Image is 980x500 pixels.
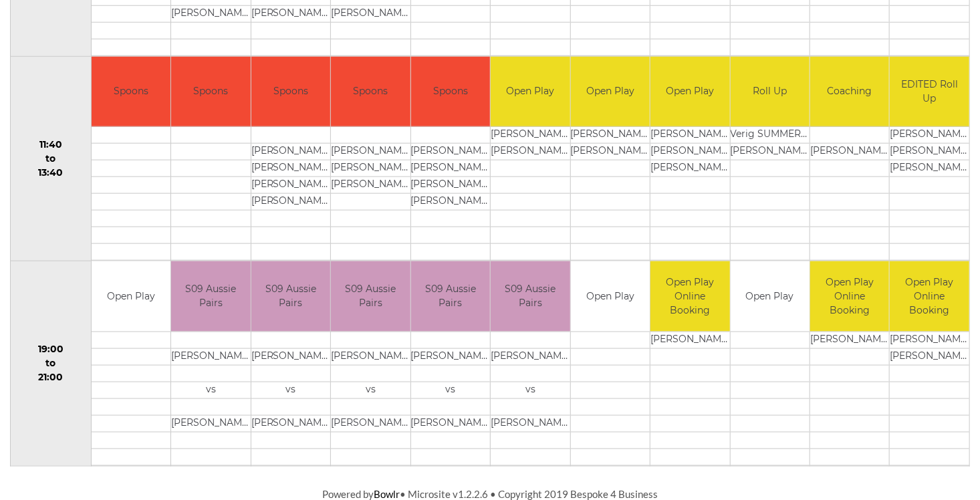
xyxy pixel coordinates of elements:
[890,144,969,160] td: [PERSON_NAME]
[92,261,170,332] td: Open Play
[890,332,969,348] td: [PERSON_NAME]
[571,261,650,332] td: Open Play
[331,160,410,177] td: [PERSON_NAME]
[331,177,410,194] td: [PERSON_NAME]
[571,127,650,144] td: [PERSON_NAME]
[731,127,810,144] td: Verig SUMMERFIELD
[411,177,490,194] td: [PERSON_NAME]
[171,57,250,127] td: Spoons
[331,5,410,22] td: [PERSON_NAME]
[374,488,400,500] a: Bowlr
[890,160,969,177] td: [PERSON_NAME]
[411,144,490,160] td: [PERSON_NAME]
[251,348,330,365] td: [PERSON_NAME]
[331,415,410,432] td: [PERSON_NAME]
[251,177,330,194] td: [PERSON_NAME]
[411,160,490,177] td: [PERSON_NAME]
[810,261,889,332] td: Open Play Online Booking
[890,261,969,332] td: Open Play Online Booking
[411,57,490,127] td: Spoons
[251,415,330,432] td: [PERSON_NAME]
[171,348,250,365] td: [PERSON_NAME]
[650,127,729,144] td: [PERSON_NAME]
[411,194,490,211] td: [PERSON_NAME]
[411,415,490,432] td: [PERSON_NAME]
[731,261,810,332] td: Open Play
[251,160,330,177] td: [PERSON_NAME]
[491,415,570,432] td: [PERSON_NAME]
[411,382,490,398] td: vs
[411,261,490,332] td: S09 Aussie Pairs
[491,382,570,398] td: vs
[171,415,250,432] td: [PERSON_NAME]
[251,144,330,160] td: [PERSON_NAME]
[650,332,729,348] td: [PERSON_NAME]
[890,348,969,365] td: [PERSON_NAME]
[251,194,330,211] td: [PERSON_NAME]
[650,57,729,127] td: Open Play
[92,57,170,127] td: Spoons
[331,261,410,332] td: S09 Aussie Pairs
[491,348,570,365] td: [PERSON_NAME]
[331,382,410,398] td: vs
[810,332,889,348] td: [PERSON_NAME]
[11,261,92,467] td: 19:00 to 21:00
[331,348,410,365] td: [PERSON_NAME]
[890,57,969,127] td: EDITED Roll Up
[331,144,410,160] td: [PERSON_NAME]
[810,57,889,127] td: Coaching
[251,5,330,22] td: [PERSON_NAME]
[650,144,729,160] td: [PERSON_NAME]
[571,144,650,160] td: [PERSON_NAME]
[322,488,658,500] span: Powered by • Microsite v1.2.2.6 • Copyright 2019 Bespoke 4 Business
[491,261,570,332] td: S09 Aussie Pairs
[251,261,330,332] td: S09 Aussie Pairs
[331,57,410,127] td: Spoons
[571,57,650,127] td: Open Play
[731,144,810,160] td: [PERSON_NAME]
[171,261,250,332] td: S09 Aussie Pairs
[890,127,969,144] td: [PERSON_NAME]
[491,127,570,144] td: [PERSON_NAME]
[171,5,250,22] td: [PERSON_NAME]
[171,382,250,398] td: vs
[491,57,570,127] td: Open Play
[411,348,490,365] td: [PERSON_NAME]
[650,160,729,177] td: [PERSON_NAME]
[251,382,330,398] td: vs
[731,57,810,127] td: Roll Up
[491,144,570,160] td: [PERSON_NAME]
[251,57,330,127] td: Spoons
[11,56,92,261] td: 11:40 to 13:40
[650,261,729,332] td: Open Play Online Booking
[810,144,889,160] td: [PERSON_NAME] x 2 (G)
